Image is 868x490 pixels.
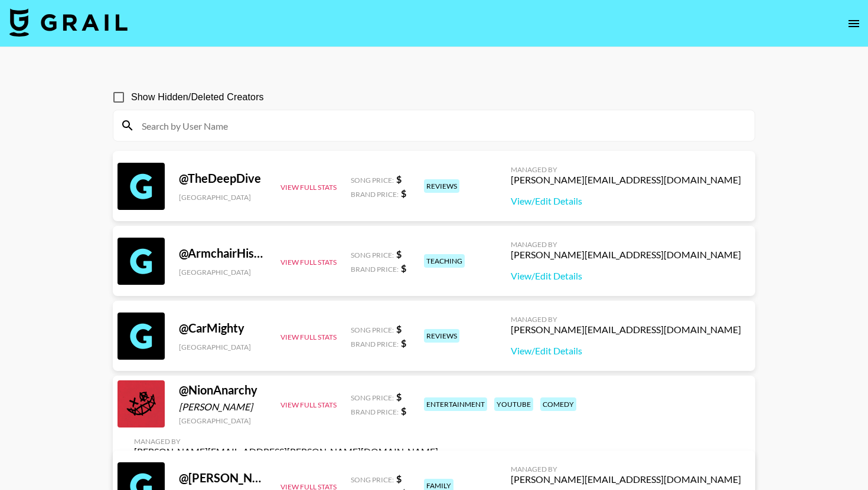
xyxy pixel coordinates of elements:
a: View/Edit Details [511,270,741,282]
div: @ TheDeepDive [179,171,266,186]
div: reviews [424,329,459,343]
a: View/Edit Details [511,345,741,357]
div: @ CarMighty [179,321,266,336]
div: entertainment [424,397,487,411]
div: @ ArmchairHistorian [179,246,266,261]
span: Brand Price: [351,190,399,199]
span: Show Hidden/Deleted Creators [131,90,264,104]
div: Managed By [511,165,741,174]
strong: $ [401,188,406,199]
div: [PERSON_NAME][EMAIL_ADDRESS][DOMAIN_NAME] [511,324,741,336]
div: comedy [540,397,576,411]
div: [PERSON_NAME][EMAIL_ADDRESS][DOMAIN_NAME] [511,174,741,186]
span: Song Price: [351,251,394,259]
span: Brand Price: [351,407,399,416]
strong: $ [396,248,402,259]
div: Managed By [511,465,741,473]
div: [PERSON_NAME] [179,401,266,413]
div: [GEOGRAPHIC_DATA] [179,193,266,202]
div: @ NionAnarchy [179,383,266,397]
button: View Full Stats [280,258,337,267]
button: View Full Stats [280,183,337,192]
div: Managed By [511,240,741,249]
span: Song Price: [351,325,394,334]
div: Managed By [134,437,438,446]
button: View Full Stats [280,333,337,341]
button: open drawer [842,12,866,35]
div: @ [PERSON_NAME] [179,471,266,485]
input: Search by User Name [135,116,748,135]
strong: $ [396,391,402,402]
a: View/Edit Details [511,195,741,207]
strong: $ [396,173,402,185]
strong: $ [401,405,406,416]
span: Song Price: [351,393,394,402]
div: [GEOGRAPHIC_DATA] [179,416,266,425]
strong: $ [396,323,402,334]
div: [PERSON_NAME][EMAIL_ADDRESS][DOMAIN_NAME] [511,473,741,485]
strong: $ [401,337,406,348]
div: teaching [424,254,465,268]
span: Brand Price: [351,265,399,274]
strong: $ [396,473,402,484]
button: View Full Stats [280,400,337,409]
div: youtube [494,397,533,411]
span: Song Price: [351,475,394,484]
span: Brand Price: [351,340,399,348]
div: [PERSON_NAME][EMAIL_ADDRESS][PERSON_NAME][DOMAIN_NAME] [134,446,438,458]
strong: $ [401,262,406,274]
img: Grail Talent [9,8,128,37]
div: [PERSON_NAME][EMAIL_ADDRESS][DOMAIN_NAME] [511,249,741,261]
div: reviews [424,179,459,193]
div: Managed By [511,315,741,324]
div: [GEOGRAPHIC_DATA] [179,343,266,351]
div: [GEOGRAPHIC_DATA] [179,268,266,277]
span: Song Price: [351,176,394,185]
